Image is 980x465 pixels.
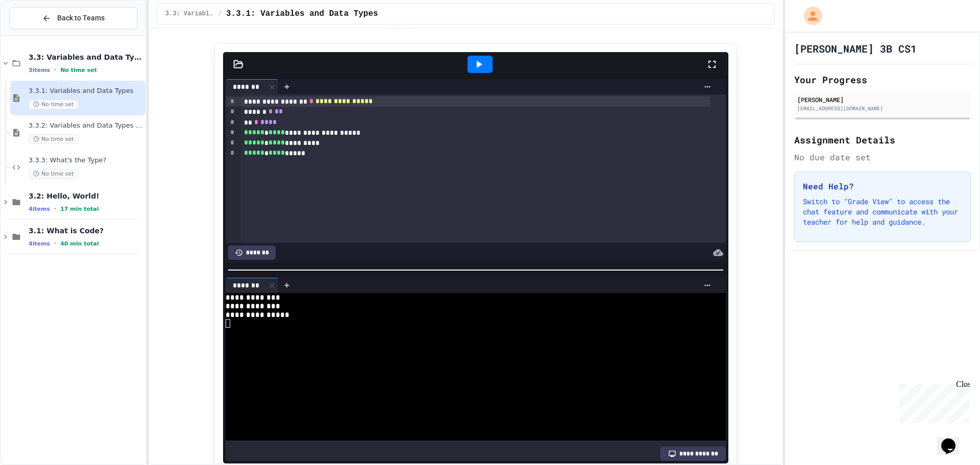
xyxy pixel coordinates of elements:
[793,4,825,28] div: My Account
[29,226,143,235] span: 3.1: What is Code?
[803,180,962,192] h3: Need Help?
[9,7,137,29] button: Back to Teams
[226,8,378,20] span: 3.3.1: Variables and Data Types
[29,206,50,212] span: 4 items
[29,100,79,109] span: No time set
[794,41,917,56] h1: [PERSON_NAME] 3B CS1
[29,67,50,74] span: 3 items
[29,134,79,144] span: No time set
[54,66,56,74] span: •
[797,105,968,112] div: [EMAIL_ADDRESS][DOMAIN_NAME]
[937,424,970,455] iframe: chat widget
[895,380,970,423] iframe: chat widget
[29,87,143,95] span: 3.3.1: Variables and Data Types
[794,72,971,87] h2: Your Progress
[165,10,214,18] span: 3.3: Variables and Data Types
[218,10,222,18] span: /
[794,151,971,163] div: No due date set
[797,95,968,104] div: [PERSON_NAME]
[60,240,99,247] span: 40 min total
[54,205,56,213] span: •
[4,4,70,65] div: Chat with us now!Close
[57,13,105,23] span: Back to Teams
[29,156,143,165] span: 3.3.3: What's the Type?
[54,239,56,248] span: •
[29,53,143,62] span: 3.3: Variables and Data Types
[29,169,79,179] span: No time set
[794,133,971,147] h2: Assignment Details
[60,206,99,212] span: 17 min total
[803,197,962,227] p: Switch to "Grade View" to access the chat feature and communicate with your teacher for help and ...
[29,191,143,201] span: 3.2: Hello, World!
[29,240,50,247] span: 4 items
[60,67,97,74] span: No time set
[29,121,143,130] span: 3.3.2: Variables and Data Types - Review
